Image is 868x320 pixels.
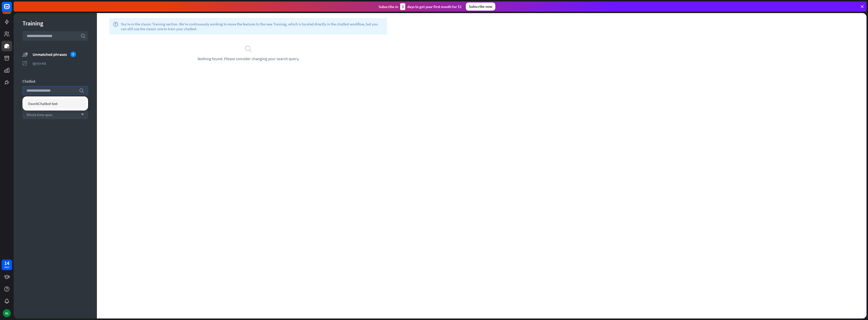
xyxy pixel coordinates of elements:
[466,3,495,11] div: Subscribe now
[113,22,118,31] i: help
[2,260,12,270] a: 14 days
[4,265,9,269] div: days
[378,3,462,10] div: Subscribe in days to get your first month for $1
[22,52,28,57] i: unmatched_phrases
[4,2,19,17] button: Open LiveChat chat widget
[28,101,58,106] span: EworkChatbot test
[80,33,86,39] i: search
[78,113,84,116] i: arrow_down
[121,22,384,31] span: You're in the classic Training section. We're continuously working to move the features to the ne...
[400,3,405,10] div: 3
[33,61,88,66] div: Ignored
[22,61,28,66] i: ignored
[245,45,252,52] i: search
[70,52,76,57] div: 0
[22,79,88,84] div: Chatbot
[4,261,9,265] div: 14
[26,112,52,117] span: Whole time span
[3,309,11,317] div: RS
[198,56,299,61] span: Nothing found. Please consider changing your search query.
[22,19,88,27] div: Training
[79,88,84,93] i: search
[33,52,88,57] div: Unmatched phrases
